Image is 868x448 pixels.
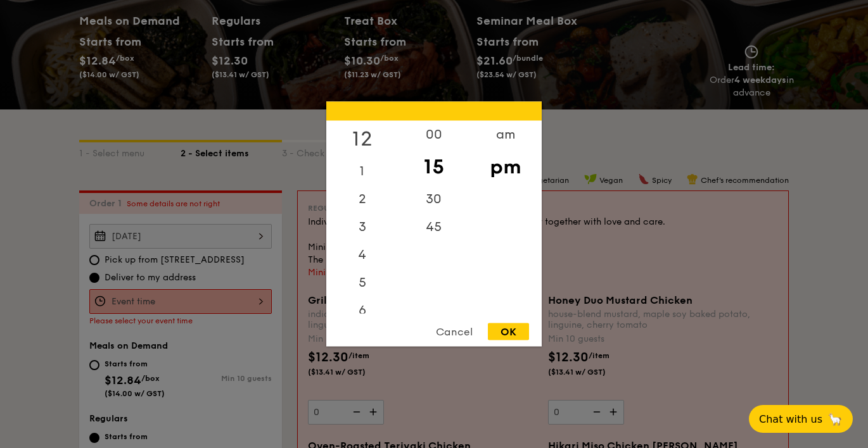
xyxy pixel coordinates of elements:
[326,121,398,158] div: 12
[749,405,853,433] button: Chat with us🦙
[326,269,398,297] div: 5
[398,121,469,149] div: 00
[398,213,469,241] div: 45
[759,413,822,425] span: Chat with us
[326,158,398,185] div: 1
[398,149,469,185] div: 15
[423,323,485,340] div: Cancel
[469,121,541,149] div: am
[326,185,398,213] div: 2
[488,323,529,340] div: OK
[827,412,843,426] span: 🦙
[326,213,398,241] div: 3
[398,185,469,213] div: 30
[326,241,398,269] div: 4
[326,297,398,325] div: 6
[469,149,541,185] div: pm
